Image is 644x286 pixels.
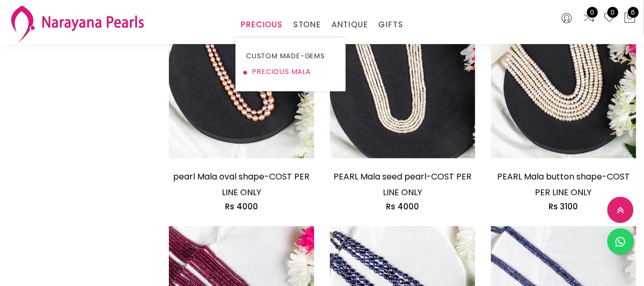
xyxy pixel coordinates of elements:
span: Rs 4000 [225,201,258,212]
span: 0 [607,7,618,18]
a: CUSTOM MADE-GEMS [246,48,335,64]
button: 6 [624,12,636,25]
a: PRECIOUS [241,17,282,33]
a: ANTIQUE [331,17,368,33]
a: GIFTS [378,17,403,33]
a: pearl Mala oval shape-COST PER LINE ONLY [173,171,309,198]
span: 0 [587,7,598,18]
span: Rs 4000 [386,201,419,212]
a: 0 [583,12,595,25]
a: PEARL Mala button shape-COST PER LINE ONLY [497,171,630,198]
a: STONE [293,17,321,33]
a: PEARL Mala seed pearl-COST PER LINE ONLY [334,171,471,198]
span: Rs 3100 [549,201,578,212]
a: PRECIOUS MALA [246,64,335,80]
span: 6 [628,7,639,18]
a: 0 [603,12,616,25]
